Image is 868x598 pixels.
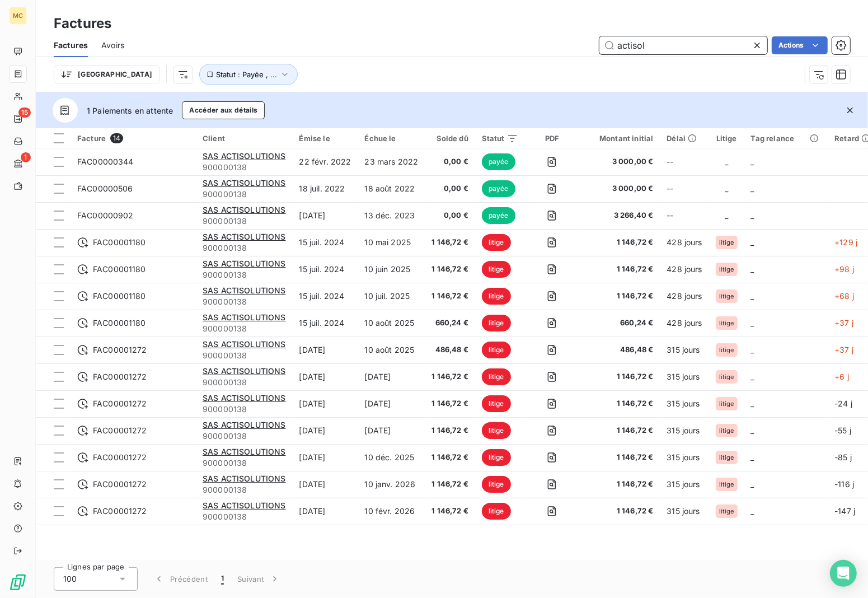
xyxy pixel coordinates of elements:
[719,266,734,273] span: litige
[660,148,709,175] td: --
[586,479,653,490] span: 1 146,72 €
[834,506,855,516] span: -147 j
[751,426,754,435] span: _
[293,444,358,471] td: [DATE]
[358,283,425,310] td: 10 juil. 2025
[147,567,214,591] button: Précédent
[203,151,286,161] span: SAS ACTISOLUTIONS
[660,337,709,363] td: 315 jours
[834,452,852,462] span: -85 j
[834,372,849,381] span: +6 j
[751,157,754,166] span: _
[834,237,857,247] span: +129 j
[586,371,653,382] span: 1 146,72 €
[834,479,854,489] span: -116 j
[93,479,147,490] span: FAC00001272
[660,310,709,337] td: 428 jours
[77,211,134,220] span: FAC00000902
[586,183,653,194] span: 3 000,00 €
[221,573,224,585] span: 1
[586,398,653,409] span: 1 146,72 €
[93,237,146,248] span: FAC00001180
[482,288,511,305] span: litige
[482,395,511,412] span: litige
[834,426,851,435] span: -55 j
[834,318,853,328] span: +37 j
[203,296,286,307] span: 900000138
[214,567,231,591] button: 1
[203,457,286,469] span: 900000138
[431,344,468,356] span: 486,48 €
[751,506,754,516] span: _
[358,337,425,363] td: 10 août 2025
[358,175,425,202] td: 18 août 2022
[203,259,286,268] span: SAS ACTISOLUTIONS
[751,264,754,274] span: _
[719,320,734,326] span: litige
[203,286,286,295] span: SAS ACTISOLUTIONS
[93,317,146,329] span: FAC00001180
[660,498,709,525] td: 315 jours
[431,371,468,382] span: 1 146,72 €
[358,363,425,390] td: [DATE]
[293,283,358,310] td: 15 juil. 2024
[77,157,134,166] span: FAC00000344
[203,404,286,415] span: 900000138
[482,153,515,170] span: payée
[772,36,828,54] button: Actions
[203,178,286,188] span: SAS ACTISOLUTIONS
[431,183,468,194] span: 0,00 €
[358,229,425,256] td: 10 mai 2025
[586,237,653,248] span: 1 146,72 €
[482,449,511,466] span: litige
[834,291,854,301] span: +68 j
[751,399,754,408] span: _
[586,156,653,167] span: 3 000,00 €
[358,256,425,283] td: 10 juin 2025
[482,315,511,331] span: litige
[293,417,358,444] td: [DATE]
[751,211,754,220] span: _
[719,373,734,380] span: litige
[751,345,754,354] span: _
[751,318,754,328] span: _
[719,481,734,488] span: litige
[586,210,653,221] span: 3 266,40 €
[203,474,286,483] span: SAS ACTISOLUTIONS
[365,134,419,143] div: Échue le
[716,134,738,143] div: Litige
[660,390,709,417] td: 315 jours
[203,242,286,254] span: 900000138
[667,134,702,143] div: Délai
[431,479,468,490] span: 1 146,72 €
[586,425,653,436] span: 1 146,72 €
[725,211,728,220] span: _
[660,175,709,202] td: --
[586,452,653,463] span: 1 146,72 €
[93,506,147,517] span: FAC00001272
[93,371,147,382] span: FAC00001272
[751,237,754,247] span: _
[203,312,286,322] span: SAS ACTISOLUTIONS
[203,205,286,214] span: SAS ACTISOLUTIONS
[599,36,767,54] input: Rechercher
[101,40,124,51] span: Avoirs
[482,261,511,278] span: litige
[203,134,286,143] div: Client
[203,162,286,173] span: 900000138
[358,417,425,444] td: [DATE]
[660,471,709,498] td: 315 jours
[110,133,123,143] span: 14
[203,420,286,429] span: SAS ACTISOLUTIONS
[719,239,734,246] span: litige
[358,498,425,525] td: 10 févr. 2026
[751,291,754,301] span: _
[660,283,709,310] td: 428 jours
[203,431,286,442] span: 900000138
[93,425,147,436] span: FAC00001272
[203,269,286,281] span: 900000138
[203,447,286,456] span: SAS ACTISOLUTIONS
[482,234,511,251] span: litige
[293,256,358,283] td: 15 juil. 2024
[660,444,709,471] td: 315 jours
